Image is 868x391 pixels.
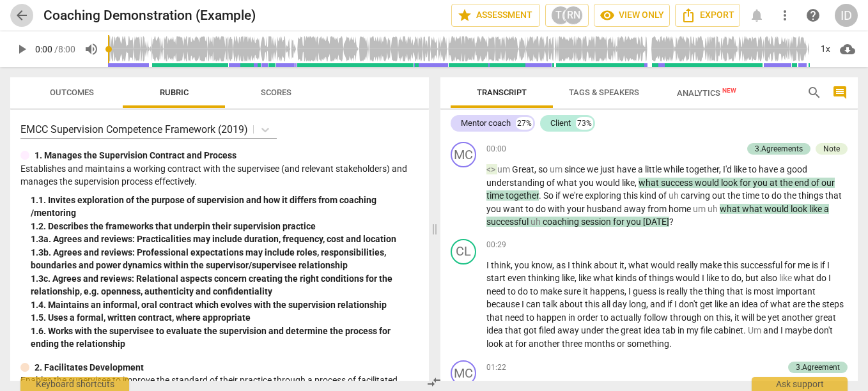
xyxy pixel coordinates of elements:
div: 73% [576,117,593,130]
span: Filler word [708,204,720,214]
span: session [581,217,613,227]
div: 1. 6. Works with the supervisee to evaluate the supervision and determine the process for ending ... [31,325,419,351]
div: RN [564,6,583,25]
span: another [529,339,562,349]
p: Establishes and maintains a working contract with the supervisee (and relevant stakeholders) and ... [20,162,419,188]
span: idea [486,325,505,335]
span: what [628,260,651,270]
span: would [764,204,791,214]
div: 3.Agreement [796,362,840,373]
span: 01:22 [486,362,506,373]
span: away [557,325,581,335]
span: that [505,325,523,335]
span: home [669,204,693,214]
span: So [543,190,555,201]
span: great [815,312,836,323]
span: order [577,312,600,323]
span: kind [640,190,658,201]
span: successful [740,260,784,270]
span: need [505,312,526,323]
span: Export [681,8,734,23]
span: successful [486,217,531,227]
span: what [770,299,793,309]
span: . [743,325,748,335]
span: out [712,190,727,201]
button: Export [675,4,740,27]
span: thinking [528,273,562,283]
div: Mentor coach [461,117,511,130]
span: together [686,164,719,174]
span: we're [562,190,585,201]
span: is [745,286,754,296]
span: maybe [785,325,814,335]
span: carving [681,190,712,201]
span: look [486,339,505,349]
span: you [579,178,596,188]
h2: Coaching Demonstration (Example) [43,8,256,24]
span: what [557,178,579,188]
span: filed [539,325,557,335]
span: of [760,299,770,309]
span: the [807,299,822,309]
span: that [727,286,745,296]
span: important [776,286,816,296]
span: I [568,260,572,270]
span: Rubric [160,88,189,97]
span: do [771,190,784,201]
span: volume_up [84,42,99,57]
span: got [523,325,539,335]
span: it [619,260,624,270]
span: of [546,178,557,188]
span: don't [814,325,833,335]
span: View only [600,8,664,23]
span: to [761,190,771,201]
div: 1. 3c. Agrees and reviews: Relational aspects concern creating the right conditions for the relat... [31,272,419,298]
span: like [562,273,575,283]
span: 00:00 [486,144,506,155]
span: what [720,204,742,214]
span: think [491,260,511,270]
span: this [724,260,740,270]
span: that [486,312,505,323]
span: from [647,204,669,214]
button: Search [804,82,825,103]
span: if [820,260,827,270]
span: with [548,204,567,214]
span: New [722,87,736,94]
span: the [780,178,794,188]
span: like [706,273,721,283]
span: , [624,286,628,296]
span: more_vert [777,8,793,23]
div: Client [550,117,571,130]
span: in [568,312,577,323]
span: it [734,312,741,323]
span: follow [644,312,670,323]
div: 1. 3b. Agrees and reviews: Professional expectations may include roles, responsibilities, boundar... [31,246,419,272]
span: for [784,260,798,270]
span: arrow_back [14,8,29,23]
span: would [651,260,677,270]
span: time [486,190,506,201]
span: of [658,190,669,201]
span: cloud_download [840,42,855,57]
span: have [617,164,638,174]
span: at [505,339,515,349]
span: Filler word [779,273,794,283]
span: idea [644,325,662,335]
div: Ask support [752,377,848,391]
span: I [522,299,526,309]
span: the [606,325,621,335]
span: also [761,273,779,283]
span: and [650,299,667,309]
button: View only [594,4,670,27]
span: , [635,178,639,188]
span: another [782,312,815,323]
span: search [807,85,822,100]
span: to [525,204,536,214]
span: what [742,204,764,214]
span: idea [741,299,760,309]
span: , [719,164,723,174]
span: for [613,217,626,227]
p: 1. Manages the Supervision Contract and Process [35,149,236,162]
span: Filler word [497,164,512,174]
